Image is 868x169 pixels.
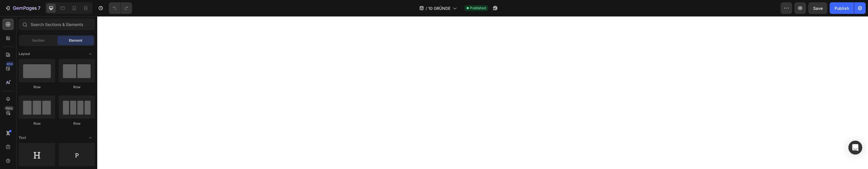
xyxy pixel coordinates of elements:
span: Section [32,38,44,43]
div: Row [19,121,55,126]
button: Publish [830,2,854,14]
div: Publish [835,5,849,11]
div: Undo/Redo [109,2,132,14]
span: Toggle open [86,49,95,58]
div: 450 [5,62,14,66]
input: Search Sections & Elements [19,19,95,30]
div: Row [19,84,55,90]
span: Text [19,135,26,140]
button: Save [808,2,827,14]
p: 7 [38,5,40,12]
span: Element [69,38,82,43]
span: Layout [19,51,30,56]
div: Row [59,121,95,126]
div: Open Intercom Messenger [848,141,862,155]
span: Published [470,5,486,11]
div: Row [59,84,95,90]
iframe: Design area [97,16,868,169]
span: 10 GRÜNDE [428,5,450,11]
div: Beta [4,106,14,111]
span: Toggle open [86,133,95,142]
button: 7 [2,2,43,14]
span: / [426,5,427,11]
span: Save [813,6,823,11]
